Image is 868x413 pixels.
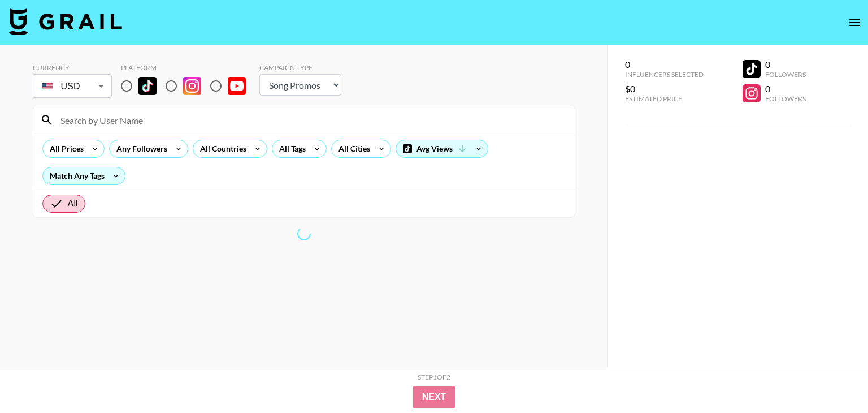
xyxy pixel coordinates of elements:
[765,59,806,70] div: 0
[413,386,455,408] button: Next
[625,59,704,70] div: 0
[418,373,450,381] div: Step 1 of 2
[9,8,122,35] img: Grail Talent
[625,70,704,79] div: Influencers Selected
[765,70,806,79] div: Followers
[68,197,78,210] span: All
[296,226,311,241] span: Refreshing lists, bookers, clients, countries, tags, cities, talent, talent...
[193,140,249,157] div: All Countries
[332,140,372,157] div: All Cities
[35,76,110,96] div: USD
[110,140,170,157] div: Any Followers
[33,63,112,72] div: Currency
[625,94,704,103] div: Estimated Price
[43,167,125,184] div: Match Any Tags
[54,111,568,129] input: Search by User Name
[625,83,704,94] div: $0
[843,11,866,34] button: open drawer
[228,77,246,95] img: YouTube
[138,77,157,95] img: TikTok
[259,63,341,72] div: Campaign Type
[396,140,488,157] div: Avg Views
[43,140,86,157] div: All Prices
[121,63,255,72] div: Platform
[765,94,806,103] div: Followers
[183,77,201,95] img: Instagram
[765,83,806,94] div: 0
[272,140,308,157] div: All Tags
